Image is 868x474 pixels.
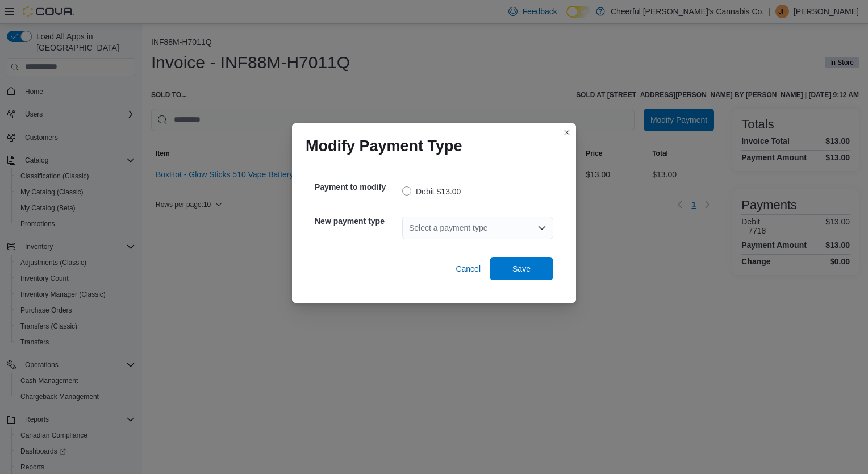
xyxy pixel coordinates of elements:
[451,257,485,280] button: Cancel
[315,210,400,232] h5: New payment type
[456,263,481,275] span: Cancel
[306,137,462,155] h1: Modify Payment Type
[402,185,461,198] label: Debit $13.00
[315,176,400,198] h5: Payment to modify
[490,257,553,280] button: Save
[409,221,410,235] input: Accessible screen reader label
[512,263,531,275] span: Save
[537,223,546,232] button: Open list of options
[560,126,574,139] button: Closes this modal window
